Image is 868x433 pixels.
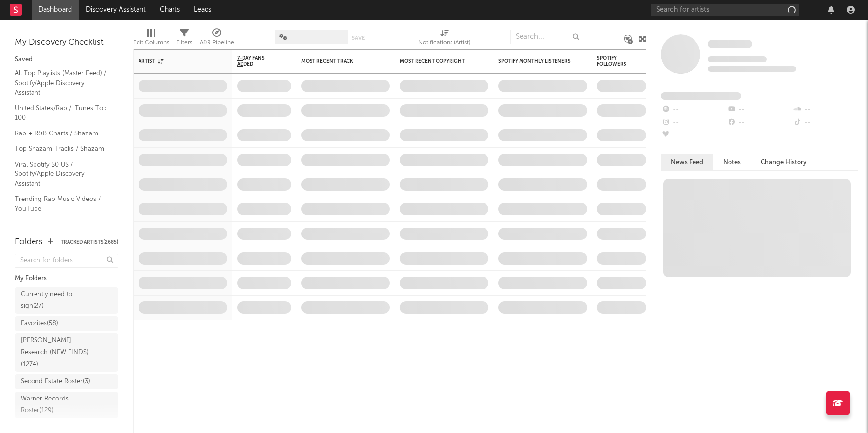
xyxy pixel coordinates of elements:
span: 0 fans last week [708,66,796,72]
input: Search for artists [651,4,799,16]
button: Change History [751,154,817,170]
a: Second Estate Roster(3) [15,374,118,389]
div: My Folders [15,273,118,285]
div: A&R Pipeline [200,25,234,53]
button: Tracked Artists(2685) [61,240,118,245]
span: Some Artist [708,40,752,48]
div: My Discovery Checklist [15,37,118,49]
div: Saved [15,54,118,66]
div: Filters [176,37,192,49]
div: Artist [139,58,212,64]
div: Edit Columns [133,37,169,49]
input: Search... [510,30,584,44]
div: Warner Records Roster ( 129 ) [21,393,90,417]
div: -- [661,103,727,116]
div: Favorites ( 58 ) [21,318,58,330]
a: [PERSON_NAME] Research (NEW FINDS)(1274) [15,333,118,372]
span: 7-Day Fans Added [237,55,277,67]
div: Most Recent Track [301,58,375,64]
a: Favorites(58) [15,316,118,331]
div: Edit Columns [133,25,169,53]
div: -- [661,116,727,129]
div: -- [661,129,727,142]
a: Rap + R&B Charts / Shazam [15,128,108,139]
div: Second Estate Roster ( 3 ) [21,376,90,388]
div: Folders [15,236,43,248]
div: -- [793,116,858,129]
a: Currently need to sign(27) [15,287,118,314]
a: Viral Spotify 50 US / Spotify/Apple Discovery Assistant [15,159,108,189]
button: Save [352,35,365,41]
div: Notifications (Artist) [418,25,470,53]
div: Spotify Followers [597,55,631,67]
span: Fans Added by Platform [661,92,741,100]
div: -- [793,103,858,116]
div: Currently need to sign ( 27 ) [21,289,90,312]
div: [PERSON_NAME] Research (NEW FINDS) ( 1274 ) [21,335,90,370]
a: Warner Records Roster(129) [15,392,118,418]
div: Notifications (Artist) [418,37,470,49]
button: Notes [713,154,751,170]
a: All Top Playlists (Master Feed) / Spotify/Apple Discovery Assistant [15,68,108,98]
div: -- [727,116,792,129]
div: A&R Pipeline [200,37,234,49]
a: United States/Rap / iTunes Top 100 [15,103,108,123]
span: Tracking Since: [DATE] [708,56,767,62]
div: Spotify Monthly Listeners [498,58,572,64]
div: -- [727,103,792,116]
div: Filters [176,25,192,53]
input: Search for folders... [15,254,118,268]
a: Trending Rap Music Videos / YouTube [15,194,108,214]
button: News Feed [661,154,713,170]
a: Some Artist [708,39,752,49]
div: Most Recent Copyright [400,58,474,64]
a: Top Shazam Tracks / Shazam [15,143,108,154]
